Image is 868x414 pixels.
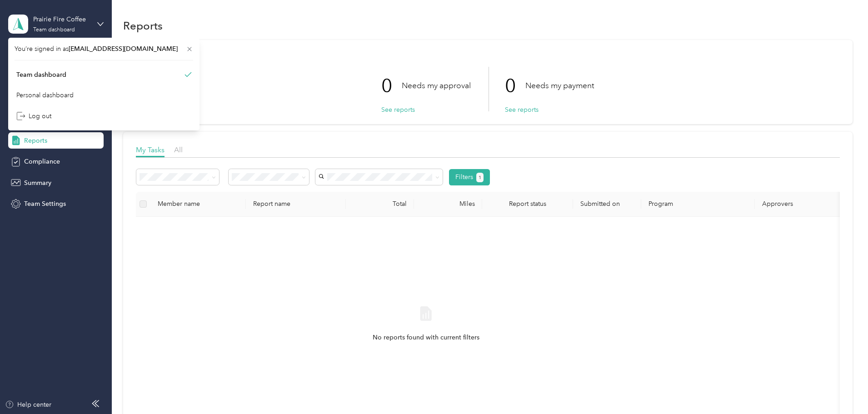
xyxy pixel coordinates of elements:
[5,400,51,409] button: Help center
[33,15,90,24] div: Prairie Fire Coffee
[402,80,471,91] p: Needs my approval
[24,199,66,209] span: Team Settings
[421,200,475,208] div: Miles
[525,80,594,91] p: Needs my payment
[16,90,74,100] div: Personal dashboard
[505,67,525,105] p: 0
[69,45,178,53] span: [EMAIL_ADDRESS][DOMAIN_NAME]
[246,192,346,217] th: Report name
[16,70,66,80] div: Team dashboard
[353,200,407,208] div: Total
[24,178,51,188] span: Summary
[174,145,183,154] span: All
[505,105,539,115] button: See reports
[24,136,47,145] span: Reports
[136,57,840,67] h1: My Tasks
[755,192,846,217] th: Approvers
[381,67,402,105] p: 0
[150,192,246,217] th: Member name
[489,200,566,208] span: Report status
[573,192,641,217] th: Submitted on
[817,363,868,414] iframe: Everlance-gr Chat Button Frame
[479,174,481,182] span: 1
[641,192,755,217] th: Program
[476,173,484,182] button: 1
[136,145,165,154] span: My Tasks
[373,333,479,343] span: No reports found with current filters
[381,105,415,115] button: See reports
[158,200,239,208] div: Member name
[24,157,60,166] span: Compliance
[15,44,193,54] span: You’re signed in as
[449,169,490,185] button: Filters1
[16,111,51,121] div: Log out
[33,27,75,33] div: Team dashboard
[123,21,163,30] h1: Reports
